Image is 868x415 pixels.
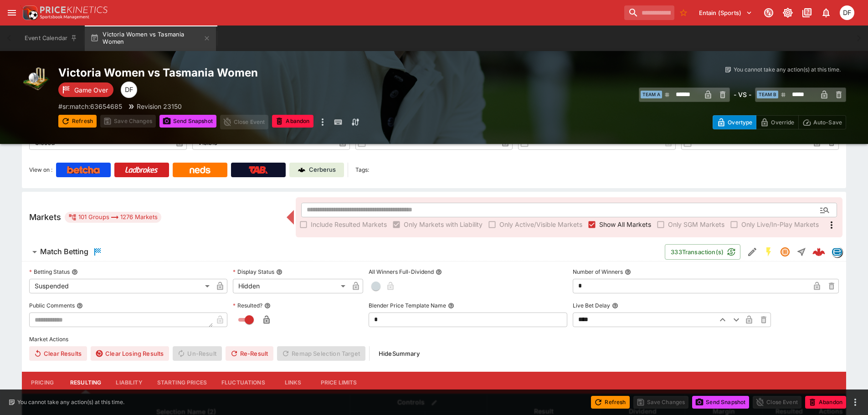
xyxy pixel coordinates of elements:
span: Only SGM Markets [668,220,724,229]
p: Betting Status [29,268,70,276]
img: logo-cerberus--red.svg [812,246,825,258]
button: Pricing [22,372,63,394]
button: Fluctuations [214,372,272,394]
svg: More [826,220,837,231]
p: Resulted? [233,302,262,309]
button: more [850,397,861,408]
button: Re-Result [226,346,273,361]
span: Team A [641,91,662,98]
p: Display Status [233,268,274,276]
button: Refresh [591,396,629,409]
button: Suspended [777,244,793,260]
div: Hidden [233,279,349,293]
button: Abandon [805,396,846,409]
button: Select Tenant [693,5,758,20]
button: Edit Detail [744,244,760,260]
div: 6968e766-60a9-4e66-b92a-754b025fc5f6 [812,246,825,258]
button: Match Betting [22,243,665,261]
div: Suspended [29,279,213,293]
button: Open [817,202,833,218]
button: Notifications [818,5,834,21]
button: Clear Results [29,346,87,361]
button: Clear Losing Results [91,346,169,361]
div: Start From [713,115,846,129]
button: Refresh [58,115,97,128]
span: Mark an event as closed and abandoned. [805,397,846,406]
span: Un-Result [173,346,221,361]
button: Price Limits [313,372,365,394]
span: Show All Markets [599,220,651,229]
button: Victoria Women vs Tasmania Women [85,26,216,51]
p: You cannot take any action(s) at this time. [17,398,124,406]
p: Blender Price Template Name [369,302,446,309]
button: Number of Winners [625,269,631,275]
img: Betcha [67,166,100,174]
img: cricket.png [22,66,51,95]
label: Tags: [355,163,369,177]
svg: Suspended [780,246,791,257]
p: Game Over [74,85,108,95]
label: View on : [29,163,52,177]
img: PriceKinetics Logo [20,4,38,22]
p: Number of Winners [573,268,623,276]
p: Revision 23150 [137,102,182,111]
h5: Markets [29,212,61,222]
span: Mark an event as closed and abandoned. [272,116,313,125]
button: open drawer [4,5,20,21]
button: Betting Status [72,269,78,275]
img: Cerberus [298,166,305,174]
span: Include Resulted Markets [311,220,387,229]
button: Liability [108,372,149,394]
button: All Winners Full-Dividend [436,269,442,275]
img: Neds [190,166,210,174]
h2: Copy To Clipboard [58,66,452,80]
p: Public Comments [29,302,75,309]
button: David Foster [837,3,857,23]
h6: Match Betting [40,247,88,256]
button: Display Status [276,269,282,275]
img: TabNZ [249,166,268,174]
button: Overtype [713,115,756,129]
p: Live Bet Delay [573,302,610,309]
button: Starting Prices [150,372,214,394]
p: Auto-Save [813,118,842,127]
button: more [317,115,328,129]
button: Override [756,115,798,129]
button: Public Comments [77,302,83,309]
button: Event Calendar [19,26,83,51]
a: Cerberus [289,163,344,177]
div: David Foster [121,82,137,98]
button: HideSummary [373,346,425,361]
span: Only Live/In-Play Markets [741,220,819,229]
p: Copy To Clipboard [58,102,122,111]
img: Sportsbook Management [40,15,89,19]
span: Only Markets with Liability [404,220,483,229]
span: Only Active/Visible Markets [499,220,582,229]
p: Cerberus [309,165,336,174]
h6: - VS - [734,90,751,99]
a: 6968e766-60a9-4e66-b92a-754b025fc5f6 [810,243,828,261]
span: Team B [757,91,778,98]
img: Ladbrokes [125,166,158,174]
div: betradar [832,246,842,257]
label: Market Actions [29,333,839,346]
button: Connected to PK [760,5,777,21]
button: Resulted? [264,302,271,309]
img: betradar [832,247,842,257]
button: Live Bet Delay [612,302,618,309]
button: SGM Enabled [760,244,777,260]
button: Blender Price Template Name [448,302,454,309]
div: 101 Groups 1276 Markets [68,212,158,223]
input: search [624,5,674,20]
button: Links [272,372,313,394]
button: Straight [793,244,810,260]
p: Overtype [728,118,752,127]
p: Override [771,118,794,127]
button: Documentation [799,5,815,21]
button: Send Snapshot [692,396,749,409]
button: Send Snapshot [159,115,216,128]
button: No Bookmarks [676,5,691,20]
p: You cannot take any action(s) at this time. [734,66,841,74]
img: PriceKinetics [40,6,108,13]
